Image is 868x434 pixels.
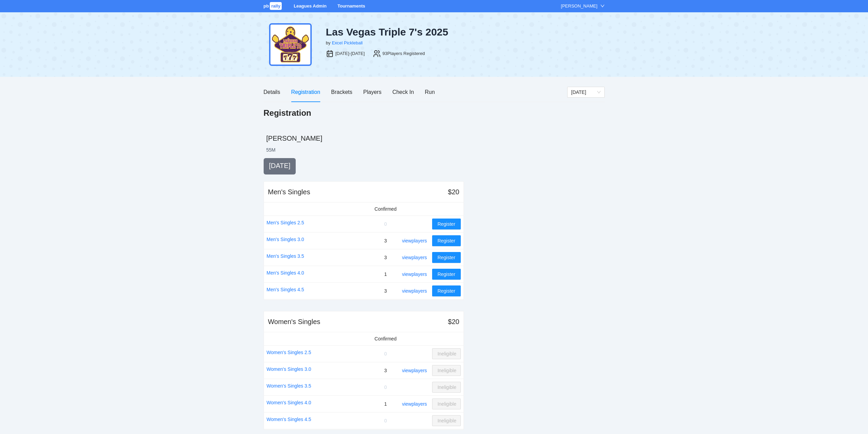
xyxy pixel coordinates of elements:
div: [PERSON_NAME] [561,3,598,10]
div: Brackets [331,88,352,96]
a: view players [402,238,427,243]
a: Women's Singles 3.5 [267,382,311,390]
span: 0 [384,221,387,227]
button: Register [432,219,461,229]
span: rally [270,2,282,10]
li: 55 M [266,146,276,153]
button: Ineligible [432,382,461,393]
img: tiple-sevens-24.png [269,23,312,66]
a: view players [402,255,427,260]
div: Men's Singles [268,187,310,197]
a: Women's Singles 4.0 [267,399,311,406]
h2: [PERSON_NAME] [266,134,605,143]
button: Register [432,269,461,280]
div: $20 [448,317,459,326]
a: Men's Singles 2.5 [267,219,304,226]
div: Details [264,88,280,96]
button: Register [432,252,461,263]
a: Tournaments [337,3,365,9]
a: view players [402,401,427,407]
span: Register [438,237,455,244]
span: Register [438,287,455,295]
span: 0 [384,418,387,423]
span: down [600,4,605,8]
div: Check In [392,88,414,96]
a: Men's Singles 3.0 [267,236,304,243]
div: Women's Singles [268,317,321,326]
span: Register [438,254,455,261]
span: 0 [384,384,387,390]
h1: Registration [264,108,311,118]
button: Register [432,235,461,246]
button: Ineligible [432,365,461,376]
span: [DATE] [269,162,291,169]
a: Leagues Admin [294,3,326,9]
td: 3 [372,249,399,266]
div: Las Vegas Triple 7's 2025 [326,26,485,38]
button: Ineligible [432,348,461,359]
a: Men's Singles 4.5 [267,286,304,293]
a: Women's Singles 4.5 [267,416,311,423]
td: 1 [372,395,399,412]
div: Run [425,88,435,96]
button: Ineligible [432,415,461,426]
a: Women's Singles 2.5 [267,349,311,356]
td: 3 [372,282,399,299]
a: view players [402,271,427,277]
span: Friday [571,87,601,97]
td: 3 [372,362,399,379]
div: by [326,40,330,46]
a: pbrally [264,3,283,9]
div: Players [363,88,381,96]
div: 93 Players Registered [382,50,425,57]
a: view players [402,288,427,294]
a: Men's Singles 4.0 [267,269,304,277]
td: 3 [372,232,399,249]
span: pb [264,3,269,9]
span: Register [438,220,455,228]
button: Ineligible [432,398,461,409]
span: 0 [384,351,387,356]
a: Excel Pickleball [332,40,363,45]
a: view players [402,368,427,373]
a: Men's Singles 3.5 [267,252,304,260]
div: $20 [448,187,459,197]
button: Register [432,285,461,296]
span: Register [438,270,455,278]
a: Women's Singles 3.0 [267,365,311,373]
td: Confirmed [372,202,399,216]
td: Confirmed [372,332,399,346]
td: 1 [372,266,399,282]
div: [DATE]-[DATE] [335,50,365,57]
div: Registration [291,88,320,96]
